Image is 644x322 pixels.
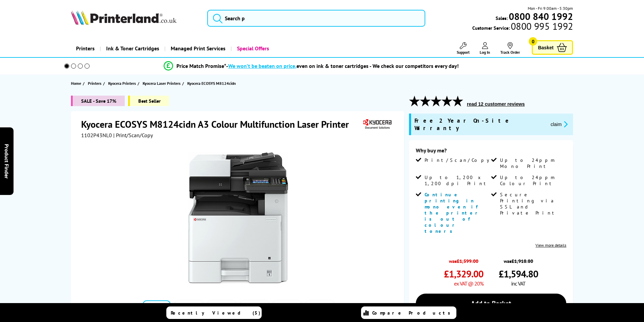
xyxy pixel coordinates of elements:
a: Track Order [500,42,520,55]
span: Up to 1,200 x 1,200 dpi Print [425,174,490,187]
a: Ink & Toner Cartridges [100,40,164,57]
span: Log In [480,50,490,55]
a: Kyocera ECOSYS M8124cidn [187,80,238,87]
li: modal_Promise [55,60,568,72]
span: Print/Scan/Copy [425,157,494,163]
img: Kyocera ECOSYS M8124cidn [172,152,305,284]
span: inc VAT [511,280,525,287]
a: Managed Print Services [164,40,231,57]
b: 0800 840 1992 [509,10,573,23]
a: Add to Basket [416,294,566,313]
span: Free 2 Year On-Site Warranty [414,117,545,132]
span: Ink & Toner Cartridges [106,40,159,57]
span: Home [71,80,81,87]
span: Price Match Promise* [176,63,226,69]
span: £1,594.80 [499,268,538,280]
span: Printers [88,80,101,87]
span: Secure Printing via SSL and Private Print [500,192,565,216]
span: £1,329.00 [444,268,483,280]
a: Special Offers [231,40,274,57]
span: Continue printing in mono even if the printer is out of colour toners [425,192,481,234]
a: Kyocera Printers [108,80,138,87]
span: | Print/Scan/Copy [113,132,153,139]
span: 0 [529,37,537,46]
span: was [444,254,483,264]
span: SALE - Save 17% [71,96,125,106]
span: Kyocera ECOSYS M8124cidn [187,80,236,87]
span: Kyocera Laser Printers [143,80,181,87]
a: Printers [88,80,103,87]
span: Compare Products [372,310,454,316]
a: Recently Viewed (5) [166,306,262,319]
span: Mon - Fri 9:00am - 5:30pm [528,5,573,11]
img: Printerland Logo [71,10,176,25]
a: 0800 840 1992 [508,13,573,20]
span: ex VAT @ 20% [454,280,483,287]
span: 1102P43NL0 [81,132,112,139]
span: Up to 24ppm Mono Print [500,157,565,169]
a: Home [71,80,83,87]
a: View more details [535,243,566,248]
span: Kyocera Printers [108,80,136,87]
a: Basket 0 [532,40,573,55]
a: Printerland Logo [71,10,199,26]
a: Printers [71,40,100,57]
button: read 12 customer reviews [465,101,527,107]
div: - even on ink & toner cartridges - We check our competitors every day! [226,63,459,69]
span: Basket [538,43,553,52]
input: Search p [207,10,425,27]
span: Up to 24ppm Colour Print [500,174,565,187]
span: Support [457,50,470,55]
span: Recently Viewed (5) [171,310,261,316]
a: Compare Products [361,306,456,319]
button: promo-description [549,120,570,128]
span: We won’t be beaten on price, [228,63,296,69]
a: Log In [480,42,490,55]
strike: £1,918.80 [511,258,533,264]
span: 0800 995 1992 [510,23,573,29]
span: Sales: [496,15,508,21]
span: Customer Service: [472,23,573,31]
span: Best Seller [128,96,169,106]
a: Kyocera Laser Printers [143,80,182,87]
img: Kyocera [362,118,393,130]
h1: Kyocera ECOSYS M8124cidn A3 Colour Multifunction Laser Printer [81,118,356,130]
div: Why buy me? [416,147,566,157]
strike: £1,599.00 [457,258,478,264]
span: Product Finder [3,144,10,178]
span: was [499,254,538,264]
a: Support [457,42,470,55]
